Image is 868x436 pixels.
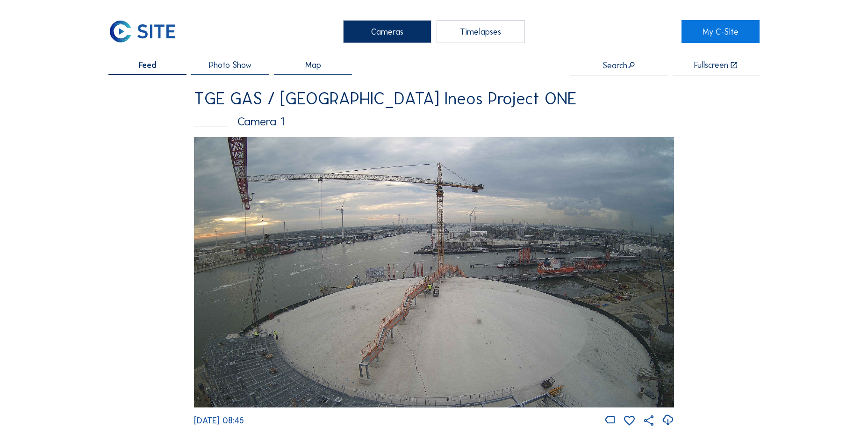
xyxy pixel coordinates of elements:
span: Photo Show [209,61,251,69]
img: C-SITE Logo [108,20,177,43]
span: Feed [138,61,157,69]
div: Cameras [343,20,431,43]
div: TGE GAS / [GEOGRAPHIC_DATA] Ineos Project ONE [194,90,674,107]
div: Timelapses [437,20,525,43]
div: Camera 1 [194,116,674,127]
span: Map [305,61,321,69]
img: Image [194,137,674,407]
span: [DATE] 08:45 [194,415,244,426]
div: Fullscreen [694,61,728,70]
a: C-SITE Logo [108,20,187,43]
a: My C-Site [681,20,760,43]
